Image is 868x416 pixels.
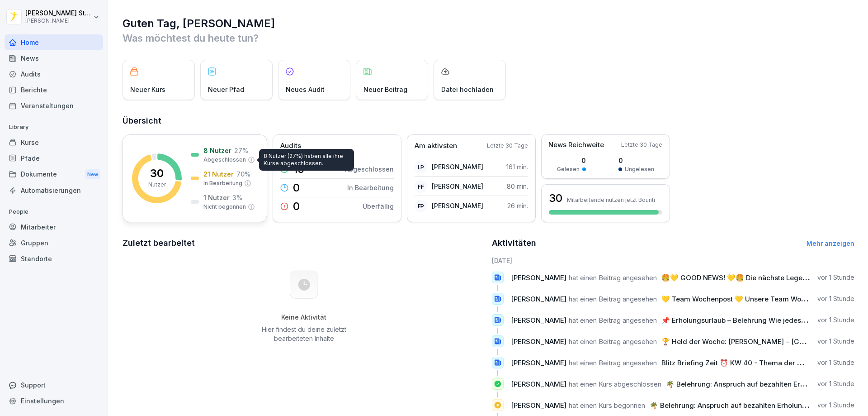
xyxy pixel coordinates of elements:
[5,120,103,134] p: Library
[557,156,586,165] p: 0
[203,179,242,187] p: In Bearbeitung
[5,219,103,235] a: Mitarbeiter
[203,169,234,179] p: 21 Nutzer
[441,85,494,94] p: Datei hochladen
[150,168,164,179] p: 30
[415,180,427,193] div: FF
[85,169,100,180] div: New
[415,161,427,173] div: LP
[569,316,657,325] span: hat einen Beitrag angesehen
[569,359,657,367] span: hat einen Beitrag angesehen
[621,141,662,149] p: Letzte 30 Tage
[25,10,91,17] p: [PERSON_NAME] Stambolov
[123,237,486,249] h2: Zuletzt bearbeitet
[286,85,325,94] p: Neues Audit
[432,182,483,191] p: [PERSON_NAME]
[432,162,483,172] p: [PERSON_NAME]
[203,203,246,211] p: Nicht begonnen
[415,200,427,212] div: FP
[232,193,242,202] p: 3 %
[817,358,854,367] p: vor 1 Stunde
[293,201,300,212] p: 0
[511,359,566,367] span: [PERSON_NAME]
[5,98,103,114] a: Veranstaltungen
[5,182,103,198] a: Automatisierungen
[511,316,566,325] span: [PERSON_NAME]
[123,31,854,45] p: Was möchtest du heute tun?
[415,141,457,151] p: Am aktivsten
[236,169,250,179] p: 70 %
[817,273,854,282] p: vor 1 Stunde
[569,401,645,410] span: hat einen Kurs begonnen
[234,146,248,155] p: 27 %
[5,251,103,267] a: Standorte
[5,393,103,409] a: Einstellungen
[557,165,580,173] p: Gelesen
[569,337,657,346] span: hat einen Beitrag angesehen
[203,156,246,164] p: Abgeschlossen
[5,50,103,66] a: News
[618,156,654,165] p: 0
[345,164,394,174] p: Abgeschlossen
[569,380,661,388] span: hat einen Kurs abgeschlossen
[5,34,103,50] a: Home
[293,182,300,193] p: 0
[347,183,394,192] p: In Bearbeitung
[130,85,165,94] p: Neuer Kurs
[5,166,103,183] div: Dokumente
[507,182,528,191] p: 80 min.
[293,164,304,175] p: 15
[5,377,103,393] div: Support
[807,239,854,247] a: Mehr anzeigen
[123,16,854,31] h1: Guten Tag, [PERSON_NAME]
[817,379,854,388] p: vor 1 Stunde
[203,146,231,155] p: 8 Nutzer
[363,201,394,211] p: Überfällig
[487,142,528,150] p: Letzte 30 Tage
[511,401,566,410] span: [PERSON_NAME]
[5,205,103,219] p: People
[208,85,244,94] p: Neuer Pfad
[492,256,855,265] h6: [DATE]
[567,196,655,203] p: Mitarbeitende nutzen jetzt Bounti
[5,150,103,166] a: Pfade
[258,325,349,343] p: Hier findest du deine zuletzt bearbeiteten Inhalte
[25,18,91,24] p: [PERSON_NAME]
[148,181,166,189] p: Nutzer
[5,66,103,82] a: Audits
[507,201,528,210] p: 26 min.
[511,337,566,346] span: [PERSON_NAME]
[817,337,854,346] p: vor 1 Stunde
[817,294,854,303] p: vor 1 Stunde
[5,134,103,150] a: Kurse
[5,166,103,183] a: DokumenteNew
[548,140,604,150] p: News Reichweite
[506,162,528,172] p: 161 min.
[492,237,536,249] h2: Aktivitäten
[203,193,230,202] p: 1 Nutzer
[432,201,483,210] p: [PERSON_NAME]
[5,82,103,98] div: Berichte
[511,380,566,388] span: [PERSON_NAME]
[259,149,354,171] div: 8 Nutzer (27%) haben alle ihre Kurse abgeschlossen.
[123,115,854,127] h2: Übersicht
[258,313,349,321] h5: Keine Aktivität
[569,295,657,303] span: hat einen Beitrag angesehen
[363,85,407,94] p: Neuer Beitrag
[817,401,854,410] p: vor 1 Stunde
[280,141,301,151] p: Audits
[5,235,103,251] a: Gruppen
[549,191,562,206] h3: 30
[511,273,566,282] span: [PERSON_NAME]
